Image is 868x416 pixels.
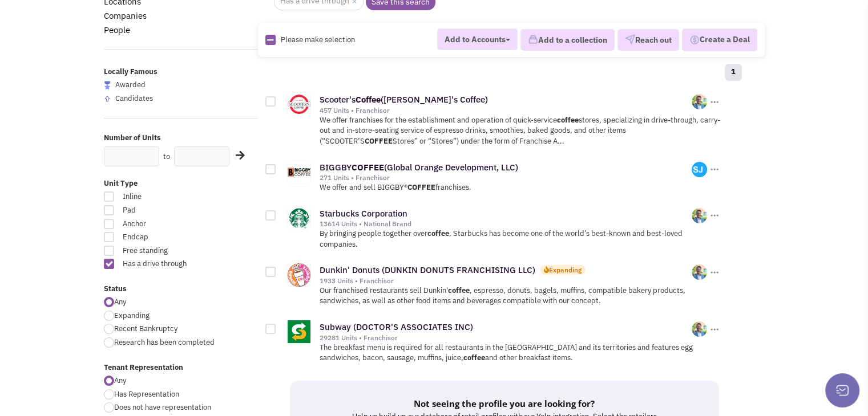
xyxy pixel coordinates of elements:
b: COFFEE [352,162,384,173]
img: Rectangle.png [265,35,276,45]
div: 1933 Units • Franchisor [320,276,692,286]
img: locallyfamous-largeicon.png [104,81,111,89]
a: Subway (DOCTOR'S ASSOCIATES INC) [320,321,473,332]
a: Companies [104,10,147,21]
label: Locally Famous [104,67,258,78]
a: Starbucks Corporation [320,208,407,219]
b: COFFEE [407,182,435,192]
span: Endcap [115,232,211,243]
span: Please make selection [281,35,355,44]
a: Dunkin' Donuts (DUNKIN DONUTS FRANCHISING LLC) [320,264,535,275]
img: icon-collection-lavender.png [528,34,538,44]
p: The breakfast menu is required for all restaurants in the [GEOGRAPHIC_DATA] and its territories a... [320,342,721,364]
img: W7vr0x00b0GZC0PPbilSCg.png [692,208,707,223]
label: Status [104,284,258,295]
div: 271 Units • Franchisor [320,173,692,182]
div: Search Nearby [228,148,243,163]
p: Our franchised restaurants sell Dunkin' , espresso, donuts, bagels, muffins, compatible bakery pr... [320,286,721,307]
img: xJ2e-LHDz06d4JQkymGw-w.png [692,162,707,177]
span: Any [114,376,126,385]
button: Add to a collection [520,29,615,51]
span: Candidates [115,93,153,103]
img: W7vr0x00b0GZC0PPbilSCg.png [692,264,707,280]
b: coffee [557,115,579,125]
button: Add to Accounts [437,28,518,50]
div: 13614 Units • National Brand [320,219,692,229]
span: Expanding [114,311,150,320]
span: Research has been completed [114,337,215,347]
span: Recent Bankruptcy [114,324,177,333]
a: People [104,25,130,35]
a: Scooter'sCoffee([PERSON_NAME]'s Coffee) [320,94,488,105]
b: Coffee [356,94,381,105]
label: Unit Type [104,178,258,189]
p: We offer franchises for the establishment and operation of quick-service stores, specializing in ... [320,115,721,147]
span: Any [114,297,126,307]
div: 29281 Units • Franchisor [320,333,692,342]
span: Awarded [115,80,146,89]
img: W7vr0x00b0GZC0PPbilSCg.png [692,94,707,109]
div: Expanding [549,265,582,275]
h5: Not seeing the profile you are looking for? [347,398,662,409]
img: Deal-Dollar.png [689,34,700,46]
b: coffee [448,286,470,295]
b: COFFEE [365,136,393,146]
div: 457 Units • Franchisor [320,106,692,115]
b: coffee [463,353,485,362]
button: Reach out [617,29,679,51]
img: W7vr0x00b0GZC0PPbilSCg.png [692,321,707,337]
label: to [163,152,170,162]
span: Free standing [115,246,211,256]
img: locallyfamous-upvote.png [104,95,111,102]
span: Has Representation [114,389,179,399]
span: Anchor [115,219,211,230]
a: 1 [725,64,742,81]
span: Does not have representation [114,402,211,412]
span: Has a drive through [115,259,211,270]
p: We offer and sell BIGGBY® franchises. [320,182,721,193]
span: Pad [115,205,211,216]
img: VectorPaper_Plane.png [625,34,635,44]
button: Create a Deal [682,28,757,51]
span: Inline [115,191,211,202]
label: Tenant Representation [104,362,258,373]
p: By bringing people together over , Starbucks has become one of the world’s best-known and best-lo... [320,229,721,250]
b: coffee [427,229,449,238]
label: Number of Units [104,133,258,144]
a: BIGGBYCOFFEE(Global Orange Development, LLC) [320,162,518,173]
